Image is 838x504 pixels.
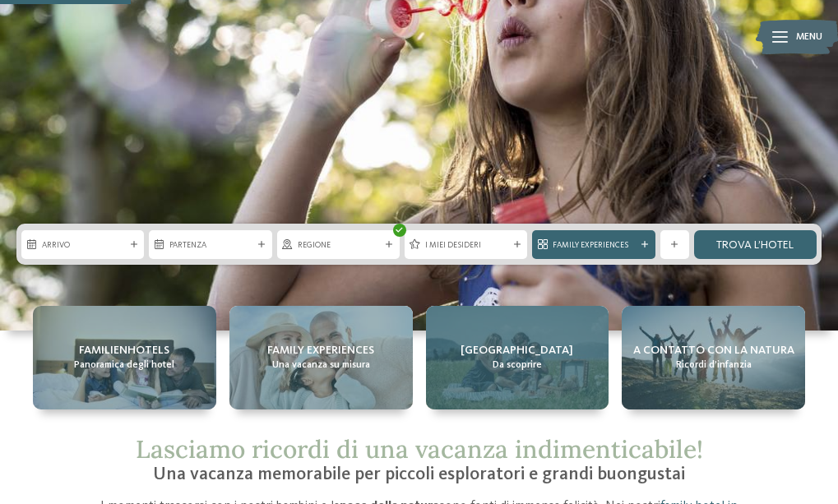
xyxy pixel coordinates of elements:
a: La nostra filosofia: tutto il meglio per i bimbi! Family experiences Una vacanza su misura [229,306,413,409]
span: Arrivo [42,239,123,251]
span: [GEOGRAPHIC_DATA] [461,343,573,359]
span: Una vacanza memorabile per piccoli esploratori e grandi buongustai [153,465,685,483]
span: A contatto con la natura [633,343,794,359]
span: Family experiences [267,343,374,359]
span: Una vacanza su misura [272,358,370,372]
span: Ricordi d’infanzia [676,358,752,372]
a: La nostra filosofia: tutto il meglio per i bimbi! Familienhotels Panoramica degli hotel [33,306,216,409]
span: Family Experiences [553,239,634,251]
a: La nostra filosofia: tutto il meglio per i bimbi! A contatto con la natura Ricordi d’infanzia [622,306,805,409]
span: Menu [796,30,822,44]
span: Panoramica degli hotel [74,358,174,372]
span: Da scoprire [493,358,542,372]
span: I miei desideri [425,239,507,251]
span: Regione [298,239,379,251]
span: Partenza [169,239,251,251]
img: Familienhotels Südtirol [756,16,838,58]
span: Lasciamo ricordi di una vacanza indimenticabile! [136,433,703,465]
span: Familienhotels [79,343,169,359]
a: La nostra filosofia: tutto il meglio per i bimbi! [GEOGRAPHIC_DATA] Da scoprire [426,306,609,409]
a: trova l’hotel [694,230,817,259]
